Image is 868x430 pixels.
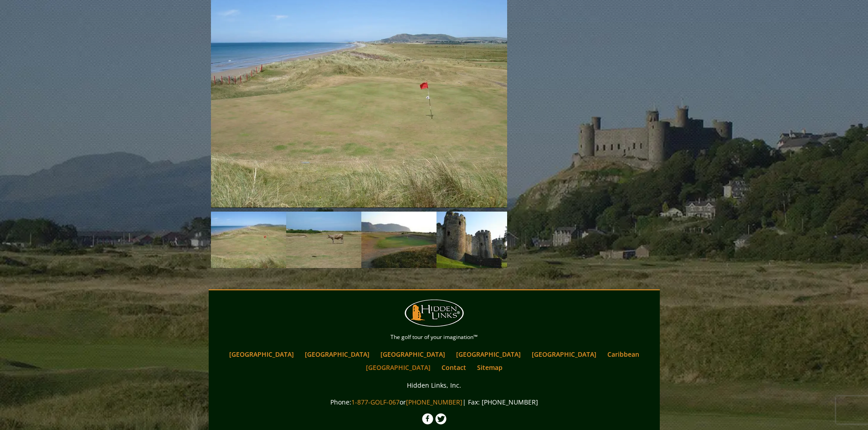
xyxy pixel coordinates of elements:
[211,379,657,391] p: Hidden Links, Inc.
[225,348,298,361] a: [GEOGRAPHIC_DATA]
[351,398,400,406] a: 1-877-GOLF-067
[603,348,644,361] a: Caribbean
[422,413,433,425] img: Facebook
[376,348,450,361] a: [GEOGRAPHIC_DATA]
[527,348,601,361] a: [GEOGRAPHIC_DATA]
[406,398,462,406] a: [PHONE_NUMBER]
[300,348,374,361] a: [GEOGRAPHIC_DATA]
[211,332,657,342] p: The golf tour of your imagination™
[435,413,447,425] img: Twitter
[437,361,471,374] a: Contact
[473,361,507,374] a: Sitemap
[211,396,657,408] p: Phone: or | Fax: [PHONE_NUMBER]
[361,361,435,374] a: [GEOGRAPHIC_DATA]
[452,348,525,361] a: [GEOGRAPHIC_DATA]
